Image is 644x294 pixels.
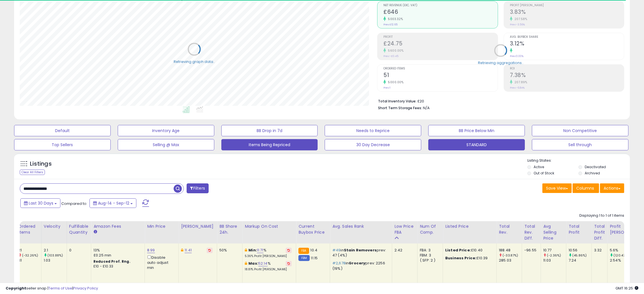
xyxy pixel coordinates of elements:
a: 11.41 [185,247,192,253]
div: Fulfillable Quantity [69,223,89,235]
div: Amazon Fees [93,223,142,229]
div: 10.56 [569,248,591,253]
div: Low Price FBA [394,223,415,235]
div: Total Profit [569,223,589,235]
div: Markup on Cost [245,223,294,229]
a: 11.71 [257,247,263,253]
div: [PERSON_NAME] [181,223,215,229]
div: Ordered Items [18,223,39,235]
button: Filters [187,183,209,193]
p: in prev: 2256 (19%) [332,261,388,271]
b: Listed Price: [445,247,471,253]
div: Disable auto adjust min [147,254,174,270]
a: 8.99 [147,247,155,253]
div: £10 - £10.33 [93,264,140,269]
small: (120.47%) [614,253,629,258]
button: Non Competitive [532,125,628,136]
div: Velocity [44,223,64,229]
label: Archived [585,171,600,175]
p: Listing States: [527,158,630,163]
b: Business Price: [445,255,476,261]
div: Profit [PERSON_NAME] [610,223,643,235]
b: Reduced Prof. Rng. [93,259,130,264]
div: 0 [69,248,87,253]
button: Columns [573,183,599,193]
span: Columns [576,185,594,191]
div: FBM: 3 [420,253,438,258]
div: 2.1 [44,248,67,253]
button: 30 Day Decrease [325,139,421,150]
button: Items Being Repriced [221,139,318,150]
button: Actions [600,183,624,193]
span: Stain Removers [344,247,377,253]
div: 188.48 [499,248,522,253]
div: 2.42 [394,248,413,253]
div: Retrieving aggregations.. [478,60,523,65]
label: Deactivated [585,164,606,169]
div: Avg Selling Price [543,223,564,241]
span: Last 30 Days [29,200,53,206]
div: Retrieving graph data.. [174,59,215,64]
button: Top Sellers [14,139,111,150]
b: Max: [248,261,258,266]
span: Aug-14 - Sep-12 [98,200,129,206]
div: Total Rev. [499,223,519,235]
label: Active [534,164,544,169]
button: Save View [542,183,572,193]
div: % [245,248,292,258]
h5: Listings [30,160,52,168]
small: (-2.36%) [547,253,561,258]
button: Needs to Reprice [325,125,421,136]
div: seller snap | | [6,286,98,291]
div: 50% [219,248,238,253]
a: Terms of Use [48,286,72,291]
div: Avg. Sales Rank [332,223,390,229]
div: Min Price [147,223,176,229]
p: 5.36% Profit [PERSON_NAME] [245,254,292,258]
div: FBA: 3 [420,248,438,253]
b: Min: [248,247,257,253]
span: 2025-10-13 16:25 GMT [615,286,638,291]
span: #49 [332,247,340,253]
span: Grocery [349,260,365,266]
small: (-32.26%) [22,253,38,258]
a: 52.14 [258,261,268,266]
button: Inventory Age [118,125,214,136]
div: Total Rev. Diff. [524,223,538,241]
div: -96.55 [524,248,536,253]
div: Displaying 1 to 1 of 1 items [579,213,624,218]
span: 10.4 [311,247,318,253]
div: £0.25 min [93,253,140,258]
div: 21 [18,248,41,253]
span: #2,678 [332,260,346,266]
button: BB Price Below Min [428,125,525,136]
button: STANDARD [428,139,525,150]
div: BB Share 24h. [219,223,240,235]
small: (-33.87%) [503,253,518,258]
small: (45.86%) [572,253,587,258]
small: Amazon Fees. [93,229,97,234]
small: (103.88%) [47,253,63,258]
button: Last 30 Days [20,198,60,208]
span: Compared to: [61,201,87,206]
label: Out of Stock [534,171,554,175]
a: Privacy Policy [73,286,98,291]
div: 3.32 [594,248,603,253]
div: 31 [18,258,41,263]
div: 13% [93,248,140,253]
p: 18.81% Profit [PERSON_NAME] [245,267,292,271]
div: Clear All Filters [20,170,45,175]
div: £10.40 [445,248,492,253]
button: Selling @ Max [118,139,214,150]
div: Listed Price [445,223,494,229]
div: 11.03 [543,258,566,263]
p: in prev: 47 (4%) [332,248,388,258]
div: 1.03 [44,258,67,263]
button: BB Drop in 7d [221,125,318,136]
div: 285.03 [499,258,522,263]
button: Default [14,125,111,136]
div: Num of Comp. [420,223,440,235]
div: Current Buybox Price [298,223,328,235]
div: 7.24 [569,258,591,263]
div: £10.39 [445,256,492,261]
